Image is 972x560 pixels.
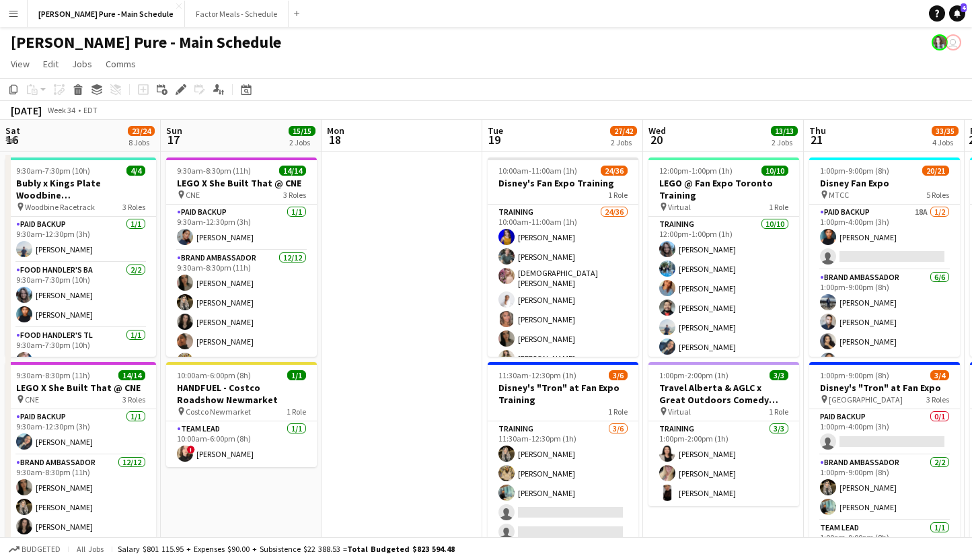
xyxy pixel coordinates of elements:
[809,177,960,189] h3: Disney Fan Expo
[932,137,958,147] div: 4 Jobs
[5,409,156,455] app-card-role: Paid Backup1/19:30am-12:30pm (3h)[PERSON_NAME]
[926,394,949,405] span: 3 Roles
[498,166,577,176] span: 10:00am-11:00am (1h)
[5,55,35,73] a: View
[772,137,797,147] div: 2 Jobs
[287,407,306,417] span: 1 Role
[809,270,960,413] app-card-role: Brand Ambassador6/61:00pm-9:00pm (8h)[PERSON_NAME][PERSON_NAME][PERSON_NAME][PERSON_NAME]
[166,362,317,467] app-job-card: 10:00am-6:00pm (8h)1/1HANDFUEL - Costco Roadshow Newmarket Costco Newmarket1 RoleTeam Lead1/110:0...
[283,190,306,200] span: 3 Roles
[771,126,798,136] span: 13/13
[5,157,156,357] app-job-card: 9:30am-7:30pm (10h)4/4Bubly x Kings Plate Woodbine [GEOGRAPHIC_DATA] Woodbine Racetrack3 RolesPai...
[166,382,317,406] h3: HANDFUEL - Costco Roadshow Newmarket
[486,132,503,147] span: 19
[498,370,576,380] span: 11:30am-12:30pm (1h)
[28,1,185,27] button: [PERSON_NAME] Pure - Main Schedule
[166,177,317,189] h3: LEGO X She Built That @ CNE
[38,55,64,73] a: Edit
[166,421,317,467] app-card-role: Team Lead1/110:00am-6:00pm (8h)![PERSON_NAME]
[43,58,59,70] span: Edit
[5,382,156,394] h3: LEGO X She Built That @ CNE
[166,157,317,357] app-job-card: 9:30am-8:30pm (11h)14/14LEGO X She Built That @ CNE CNE3 RolesPaid Backup1/19:30am-12:30pm (3h)[P...
[488,177,638,189] h3: Disney's Fan Expo Training
[770,370,788,380] span: 3/3
[25,394,39,405] span: CNE
[83,105,98,115] div: EDT
[659,370,728,380] span: 1:00pm-2:00pm (1h)
[610,126,637,136] span: 27/42
[611,137,636,147] div: 2 Jobs
[11,104,42,117] div: [DATE]
[67,55,98,73] a: Jobs
[22,545,61,554] span: Budgeted
[646,132,666,147] span: 20
[16,370,90,380] span: 9:30am-8:30pm (11h)
[932,126,959,136] span: 33/35
[648,421,799,506] app-card-role: Training3/31:00pm-2:00pm (1h)[PERSON_NAME][PERSON_NAME][PERSON_NAME]
[608,190,628,200] span: 1 Role
[769,407,788,417] span: 1 Role
[488,125,503,137] span: Tue
[922,166,949,176] span: 20/21
[100,55,141,73] a: Comms
[930,370,949,380] span: 3/4
[609,370,628,380] span: 3/6
[809,125,826,137] span: Thu
[926,190,949,200] span: 5 Roles
[16,166,90,176] span: 9:30am-7:30pm (10h)
[3,132,20,147] span: 16
[11,32,281,53] h1: [PERSON_NAME] Pure - Main Schedule
[289,126,315,136] span: 15/15
[648,157,799,357] div: 12:00pm-1:00pm (1h)10/10LEGO @ Fan Expo Toronto Training Virtual1 RoleTraining10/1012:00pm-1:00pm...
[648,217,799,442] app-card-role: Training10/1012:00pm-1:00pm (1h)[PERSON_NAME][PERSON_NAME][PERSON_NAME][PERSON_NAME][PERSON_NAME]...
[488,157,638,357] app-job-card: 10:00am-11:00am (1h)24/36Disney's Fan Expo Training1 RoleTraining24/3610:00am-11:00am (1h)[PERSON...
[25,202,95,212] span: Woodbine Racetrack
[164,132,182,147] span: 17
[186,190,200,200] span: CNE
[74,544,106,554] span: All jobs
[118,370,145,380] span: 14/14
[327,125,344,137] span: Mon
[668,407,691,417] span: Virtual
[809,205,960,270] app-card-role: Paid Backup18A1/21:00pm-4:00pm (3h)[PERSON_NAME]
[325,132,344,147] span: 18
[166,250,317,511] app-card-role: Brand Ambassador12/129:30am-8:30pm (11h)[PERSON_NAME][PERSON_NAME][PERSON_NAME][PERSON_NAME][PERS...
[809,409,960,455] app-card-role: Paid Backup0/11:00pm-4:00pm (3h)
[648,382,799,406] h3: Travel Alberta & AGLC x Great Outdoors Comedy Festival Training
[5,217,156,262] app-card-role: Paid Backup1/19:30am-12:30pm (3h)[PERSON_NAME]
[347,544,455,554] span: Total Budgeted $823 594.48
[5,328,156,374] app-card-role: Food Handler's TL1/19:30am-7:30pm (10h)[PERSON_NAME]
[659,166,733,176] span: 12:00pm-1:00pm (1h)
[128,137,154,147] div: 8 Jobs
[829,394,903,405] span: [GEOGRAPHIC_DATA]
[5,177,156,201] h3: Bubly x Kings Plate Woodbine [GEOGRAPHIC_DATA]
[5,125,20,137] span: Sat
[668,202,691,212] span: Virtual
[820,166,889,176] span: 1:00pm-9:00pm (8h)
[185,1,289,27] button: Factor Meals - Schedule
[809,455,960,520] app-card-role: Brand Ambassador2/21:00pm-9:00pm (8h)[PERSON_NAME][PERSON_NAME]
[122,394,145,405] span: 3 Roles
[187,446,195,454] span: !
[932,34,948,50] app-user-avatar: Ashleigh Rains
[809,157,960,357] app-job-card: 1:00pm-9:00pm (8h)20/21Disney Fan Expo MTCC5 RolesPaid Backup18A1/21:00pm-4:00pm (3h)[PERSON_NAME...
[608,407,628,417] span: 1 Role
[126,166,145,176] span: 4/4
[601,166,628,176] span: 24/36
[44,105,78,115] span: Week 34
[166,125,182,137] span: Sun
[648,362,799,506] app-job-card: 1:00pm-2:00pm (1h)3/3Travel Alberta & AGLC x Great Outdoors Comedy Festival Training Virtual1 Rol...
[961,3,967,12] span: 4
[7,542,63,557] button: Budgeted
[122,202,145,212] span: 3 Roles
[809,382,960,394] h3: Disney's "Tron" at Fan Expo
[761,166,788,176] span: 10/10
[72,58,92,70] span: Jobs
[829,190,849,200] span: MTCC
